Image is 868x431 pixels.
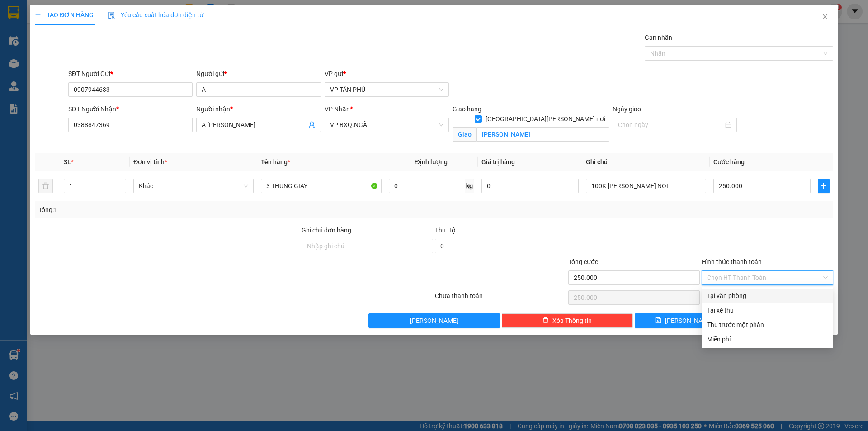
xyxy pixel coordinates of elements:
span: Giao [453,127,476,142]
span: Khác [139,179,248,193]
div: Tài xế thu [707,305,828,315]
span: Tổng cước [568,258,598,265]
span: [PERSON_NAME] [410,316,458,326]
span: Giao hàng [453,105,481,113]
button: [PERSON_NAME] [368,313,500,328]
span: Đơn vị tính [133,158,167,166]
input: Ghi chú đơn hàng [302,239,433,253]
label: Ghi chú đơn hàng [302,227,351,234]
span: VP Nhận [325,105,350,113]
input: Ngày giao [618,120,723,130]
div: Tại văn phòng [707,291,828,301]
div: Người gửi [196,69,321,79]
span: VP BXQ.NGÃI [330,118,443,132]
label: Hình thức thanh toán [702,258,762,265]
span: Cước hàng [713,158,745,166]
li: Tên hàng: [90,20,152,37]
b: 1CUC DEN [122,22,174,34]
div: Người nhận [196,104,321,114]
span: TẠO ĐƠN HÀNG [35,11,94,19]
img: icon [108,12,115,19]
span: Tên hàng [261,158,290,166]
li: VP Gửi: [3,60,65,77]
div: Thu trước một phần [707,320,828,330]
b: VP BÌNH LONG [120,5,193,17]
input: Giao tận nơi [476,127,609,142]
th: Ghi chú [582,153,710,171]
b: 80.000 [117,56,152,68]
li: CC [90,54,152,71]
button: delete [38,179,53,193]
span: kg [465,179,474,193]
div: Miễn phí [707,334,828,344]
span: Giá trị hàng [481,158,515,166]
input: Ghi Chú [586,179,706,193]
span: user-add [308,121,316,128]
span: plus [35,12,41,18]
b: VP TÂN PHÚ [27,62,89,74]
button: Close [812,5,838,30]
span: SL [64,158,71,166]
li: SL: [90,37,152,54]
b: Công ty TNHH MTV DV-VT [PERSON_NAME] [3,4,71,57]
input: 0 [481,179,579,193]
button: save[PERSON_NAME] [635,313,733,328]
input: VD: Bàn, Ghế [261,179,381,193]
span: delete [542,317,549,324]
span: Định lượng [415,158,448,166]
div: Tổng: 1 [38,205,335,215]
span: VP TÂN PHÚ [330,83,443,96]
div: Chưa thanh toán [434,291,567,307]
li: VP Nhận: [90,3,152,20]
span: close [821,13,829,20]
span: plus [818,182,829,189]
button: deleteXóa Thông tin [502,313,633,328]
label: Gán nhãn [645,34,672,41]
span: [PERSON_NAME] [665,316,713,326]
label: Ngày giao [613,105,641,113]
div: SĐT Người Nhận [68,104,193,114]
span: Yêu cầu xuất hóa đơn điện tử [108,11,203,19]
span: [GEOGRAPHIC_DATA][PERSON_NAME] nơi [482,114,609,124]
button: plus [818,179,830,193]
span: Xóa Thông tin [552,316,592,326]
span: Thu Hộ [435,227,456,234]
div: SĐT Người Gửi [68,69,193,79]
span: save [655,317,661,324]
div: VP gửi [325,69,449,79]
span: : [115,59,152,67]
